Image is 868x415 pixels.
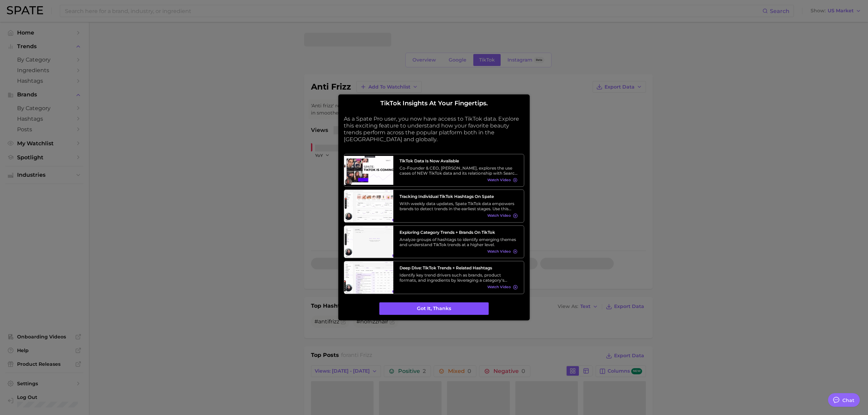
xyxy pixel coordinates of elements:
[487,249,511,254] span: Watch Video
[344,225,524,258] a: Exploring Category Trends + Brands on TikTokAnalyze groups of hashtags to identify emerging theme...
[399,230,518,235] h3: Exploring Category Trends + Brands on TikTok
[344,261,524,294] a: Deep Dive: TikTok Trends + Related HashtagsIdentify key trend drivers such as brands, product for...
[344,100,524,107] h2: TikTok insights at your fingertips.
[399,194,518,199] h3: Tracking Individual TikTok Hashtags on Spate
[344,189,524,223] a: Tracking Individual TikTok Hashtags on SpateWith weekly data updates, Spate TikTok data empowers ...
[487,178,511,182] span: Watch Video
[399,158,518,163] h3: TikTok data is now available
[399,265,518,270] h3: Deep Dive: TikTok Trends + Related Hashtags
[344,154,524,187] a: TikTok data is now availableCo-Founder & CEO, [PERSON_NAME], explores the use cases of NEW TikTok...
[344,116,524,143] p: As a Spate Pro user, you now have access to TikTok data. Explore this exciting feature to underst...
[379,302,489,315] button: Got it, thanks
[399,272,518,283] div: Identify key trend drivers such as brands, product formats, and ingredients by leveraging a categ...
[487,285,511,290] span: Watch Video
[487,214,511,218] span: Watch Video
[399,237,518,247] div: Analyze groups of hashtags to identify emerging themes and understand TikTok trends at a higher l...
[399,201,518,211] div: With weekly data updates, Spate TikTok data empowers brands to detect trends in the earliest stag...
[399,165,518,176] div: Co-Founder & CEO, [PERSON_NAME], explores the use cases of NEW TikTok data and its relationship w...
